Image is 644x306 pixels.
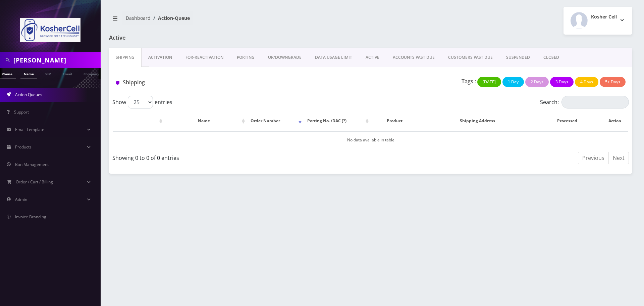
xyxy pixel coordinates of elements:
span: Order / Cart / Billing [16,179,53,185]
button: 1 Day [502,77,524,87]
a: SUSPENDED [499,48,537,67]
input: Search: [561,96,629,108]
th: Action [601,111,628,131]
label: Search: [540,96,629,108]
a: FOR-REActivation [179,48,230,67]
img: KosherCell [20,18,80,42]
span: Support [14,109,29,115]
button: Kosher Cell [563,7,632,35]
li: Action-Queue [151,14,190,21]
button: 5+ Days [600,77,626,87]
a: Activation [142,48,179,67]
a: Dashboard [126,15,151,21]
a: ACCOUNTS PAST DUE [386,48,441,67]
img: Shipping [116,81,119,85]
th: Order Number: activate to sort column ascending [247,111,303,131]
div: Showing 0 to 0 of 0 entries [112,151,366,162]
th: Processed: activate to sort column ascending [537,111,600,131]
h2: Kosher Cell [591,14,617,20]
th: Name: activate to sort column ascending [165,111,247,131]
th: Porting No. /DAC (?): activate to sort column ascending [304,111,370,131]
button: 3 Days [550,77,574,87]
h1: Active [109,35,277,41]
a: PORTING [230,48,261,67]
th: Shipping Address [419,111,536,131]
a: Previous [578,152,609,164]
span: Products [15,144,32,150]
span: Action Queues [15,92,42,97]
td: No data available in table [113,131,628,148]
span: Admin [15,196,27,202]
span: Ban Management [15,162,49,167]
a: DATA USAGE LIMIT [308,48,359,67]
a: Email [59,68,75,79]
a: Shipping [109,48,142,67]
input: Search in Company [13,54,99,67]
a: Company [80,68,103,79]
span: Email Template [15,127,44,132]
th: Product [371,111,418,131]
button: 4 Days [575,77,598,87]
a: Next [608,152,629,164]
button: [DATE] [477,77,501,87]
button: 2 Days [525,77,549,87]
select: Showentries [128,96,153,108]
a: SIM [42,68,55,79]
label: Show entries [112,96,172,108]
p: Tags : [462,77,476,85]
a: CLOSED [537,48,566,67]
a: Name [20,68,37,79]
span: Invoice Branding [15,214,46,220]
h1: Shipping [116,79,279,86]
a: ACTIVE [359,48,386,67]
a: UP/DOWNGRADE [261,48,308,67]
nav: breadcrumb [109,11,366,30]
th: : activate to sort column ascending [113,111,164,131]
a: CUSTOMERS PAST DUE [441,48,499,67]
